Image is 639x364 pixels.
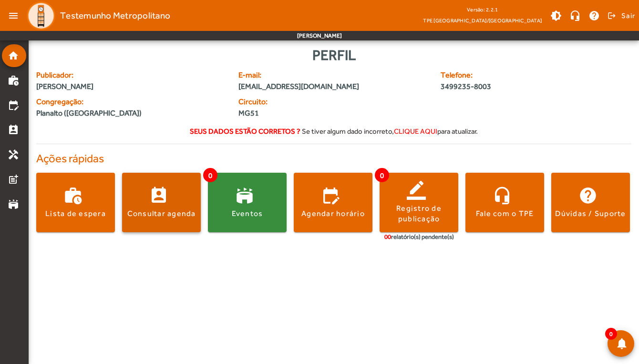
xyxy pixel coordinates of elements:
[36,96,227,108] span: Congregação:
[238,81,429,92] span: [EMAIL_ADDRESS][DOMAIN_NAME]
[8,75,19,86] mat-icon: work_history
[380,173,458,232] button: Registro de publicação
[8,198,19,210] mat-icon: stadium
[208,173,287,232] button: Eventos
[384,232,454,242] div: relatório(s) pendente(s)
[465,173,544,232] button: Fale com o TPE
[380,203,458,225] div: Registro de publicação
[476,208,534,219] div: Fale com o TPE
[36,173,115,232] button: Lista de espera
[441,69,581,81] span: Telefone:
[423,4,542,16] div: Versão: 2.2.1
[606,9,635,23] button: Sair
[36,69,227,81] span: Publicador:
[232,208,263,219] div: Eventos
[238,96,328,108] span: Circuito:
[36,81,227,92] span: [PERSON_NAME]
[36,108,142,119] span: Planalto ([GEOGRAPHIC_DATA])
[551,173,630,232] button: Dúvidas / Suporte
[127,208,196,219] div: Consultar agenda
[36,44,631,66] div: Perfil
[394,127,437,135] span: clique aqui
[203,168,217,182] span: 0
[8,174,19,185] mat-icon: post_add
[4,6,23,25] mat-icon: menu
[27,1,55,30] img: Logo TPE
[23,1,170,30] a: Testemunho Metropolitano
[8,99,19,111] mat-icon: edit_calendar
[301,208,365,219] div: Agendar horário
[441,81,581,92] span: 3499235-8003
[605,328,617,340] span: 0
[190,127,300,135] strong: Seus dados estão corretos ?
[294,173,372,232] button: Agendar horário
[60,8,170,23] span: Testemunho Metropolitano
[375,168,389,182] span: 0
[302,127,478,135] span: Se tiver algum dado incorreto, para atualizar.
[621,8,635,23] span: Sair
[555,208,626,219] div: Dúvidas / Suporte
[238,69,429,81] span: E-mail:
[384,233,391,240] span: 00
[8,50,19,61] mat-icon: home
[8,149,19,160] mat-icon: handyman
[8,124,19,136] mat-icon: perm_contact_calendar
[423,16,542,25] span: TPE [GEOGRAPHIC_DATA]/[GEOGRAPHIC_DATA]
[238,108,328,119] span: MG51
[122,173,201,232] button: Consultar agenda
[45,208,106,219] div: Lista de espera
[36,152,631,166] h4: Ações rápidas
